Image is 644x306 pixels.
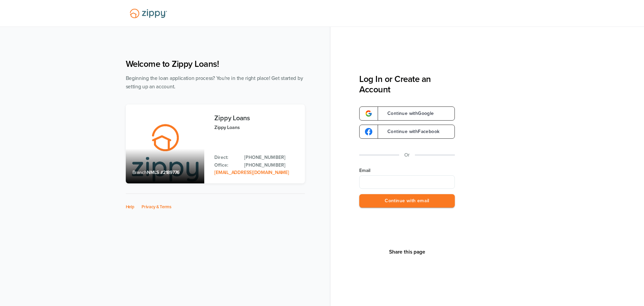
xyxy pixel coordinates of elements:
a: google-logoContinue withGoogle [359,106,455,121]
a: google-logoContinue withFacebook [359,125,455,139]
a: Direct Phone: 512-975-2947 [244,154,298,161]
span: NMLS #2189776 [147,170,179,175]
a: Help [126,204,135,210]
p: Or [405,151,410,159]
img: Lender Logo [126,6,171,21]
a: Office Phone: 512-975-2947 [244,162,298,169]
p: Zippy Loans [214,124,298,131]
span: Continue with Facebook [381,129,439,134]
h3: Log In or Create an Account [359,74,455,95]
span: Continue with Google [381,111,434,116]
p: Direct: [214,154,237,161]
span: Beginning the loan application process? You're in the right place! Get started by setting up an a... [126,75,303,90]
img: google-logo [365,128,372,135]
p: Office: [214,162,237,169]
a: Email Address: zippyguide@zippymh.com [214,170,289,175]
h3: Zippy Loans [214,115,298,122]
button: Continue with email [359,194,455,208]
label: Email [359,167,455,174]
a: Privacy & Terms [142,204,171,210]
span: Branch [132,170,147,175]
input: Email Address [359,175,455,189]
button: Share This Page [387,249,427,255]
img: google-logo [365,110,372,117]
h1: Welcome to Zippy Loans! [126,59,305,69]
